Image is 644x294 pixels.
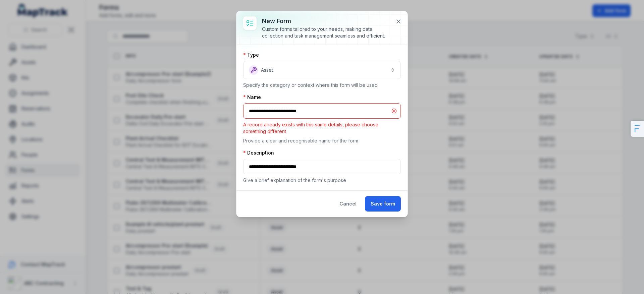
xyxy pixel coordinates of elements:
button: Cancel [334,196,362,212]
p: A record already exists with this same details, please choose something different [243,121,401,135]
p: Specify the category or context where this form will be used [243,82,401,89]
p: Give a brief explanation of the form's purpose [243,177,401,184]
label: Type [243,52,259,58]
button: Save form [365,196,401,212]
h3: New form [262,16,390,26]
div: Custom forms tailored to your needs, making data collection and task management seamless and effi... [262,26,390,39]
button: Asset [243,61,401,79]
p: Provide a clear and recognisable name for the form [243,137,401,144]
label: Name [243,94,261,101]
label: Description [243,150,274,156]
